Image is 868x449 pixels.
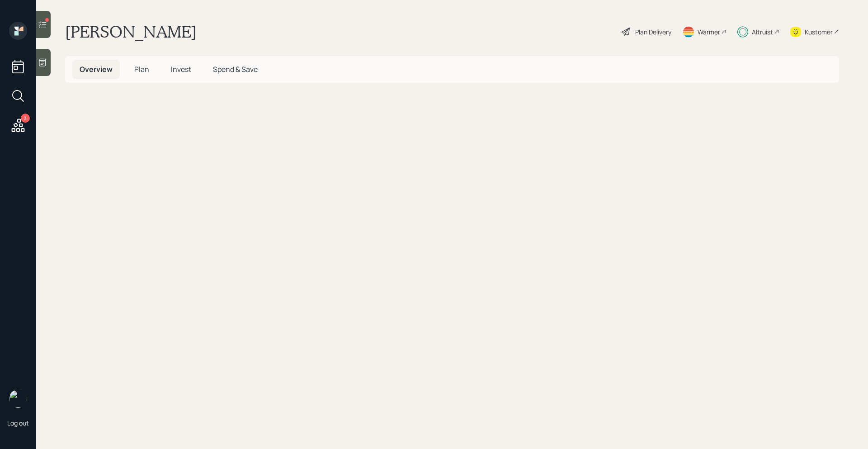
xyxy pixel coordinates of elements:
span: Plan [134,64,149,74]
span: Invest [171,64,191,74]
div: Plan Delivery [635,27,671,37]
h1: [PERSON_NAME] [65,22,197,42]
img: michael-russo-headshot.png [9,390,27,408]
span: Overview [80,64,113,74]
span: Spend & Save [213,64,258,74]
div: Log out [7,419,29,427]
div: Kustomer [805,27,833,37]
div: Altruist [752,27,773,37]
div: 3 [21,114,30,123]
div: Warmer [698,27,720,37]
